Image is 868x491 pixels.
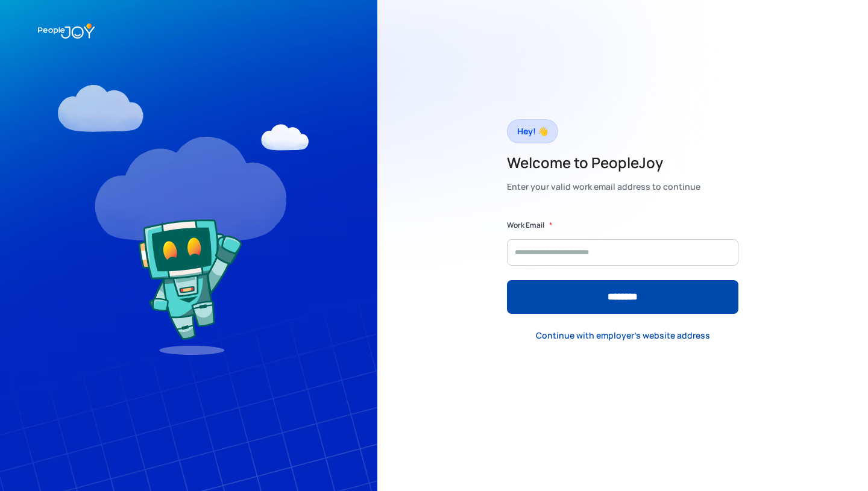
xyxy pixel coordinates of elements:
[507,219,738,314] form: Form
[517,123,548,140] div: Hey! 👋
[507,153,700,172] h2: Welcome to PeopleJoy
[507,178,700,195] div: Enter your valid work email address to continue
[536,330,710,342] div: Continue with employer's website address
[507,219,544,231] label: Work Email
[526,323,720,348] a: Continue with employer's website address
